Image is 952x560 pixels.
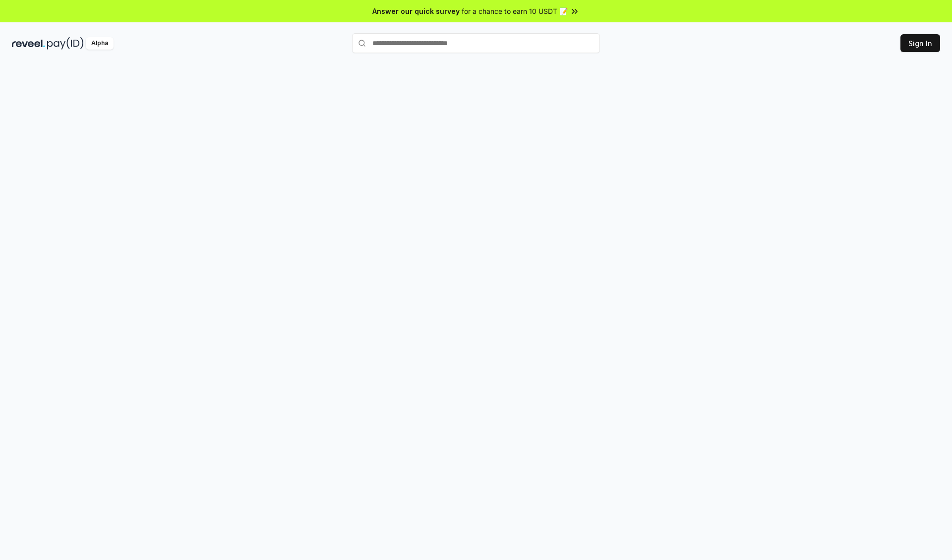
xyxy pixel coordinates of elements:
span: Answer our quick survey [372,6,460,16]
span: for a chance to earn 10 USDT 📝 [462,6,568,16]
button: Sign In [900,34,940,52]
img: reveel_dark [12,37,45,50]
div: Alpha [86,37,114,50]
img: pay_id [47,37,84,50]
